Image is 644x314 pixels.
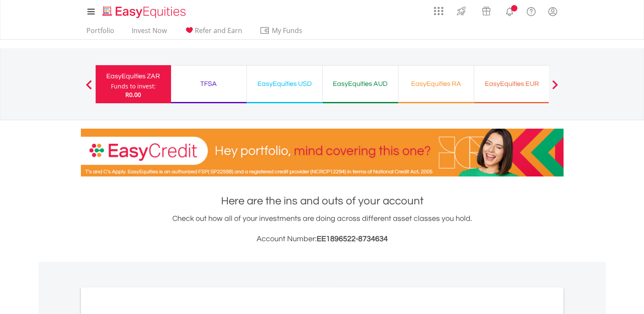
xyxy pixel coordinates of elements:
[317,235,388,243] span: EE1896522-8734634
[428,2,449,16] a: AppsGrid
[176,78,241,90] div: TFSA
[479,4,493,18] img: vouchers-v2.svg
[328,78,393,90] div: EasyEquities AUD
[474,2,499,18] a: Vouchers
[83,26,118,39] a: Portfolio
[101,5,189,19] img: EasyEquities_Logo.png
[81,233,564,245] h3: Account Number:
[81,129,564,176] img: EasyCredit Promotion Banner
[542,2,564,21] a: My Profile
[547,84,564,93] button: Next
[454,4,468,18] img: thrive-v2.svg
[99,2,189,19] a: Home page
[125,91,141,99] span: R0.00
[101,70,166,82] div: EasyEquities ZAR
[260,25,315,36] span: My Funds
[195,26,242,35] span: Refer and Earn
[479,78,544,90] div: EasyEquities EUR
[81,213,564,245] div: Check out how all of your investments are doing across different asset classes you hold.
[404,78,469,90] div: EasyEquities RA
[520,2,542,19] a: FAQ's and Support
[111,82,156,91] div: Funds to invest:
[181,26,246,39] a: Refer and Earn
[499,2,520,19] a: Notifications
[252,78,317,90] div: EasyEquities USD
[128,26,170,39] a: Invest Now
[80,84,97,93] button: Previous
[434,6,443,16] img: grid-menu-icon.svg
[81,193,564,209] h1: Here are the ins and outs of your account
